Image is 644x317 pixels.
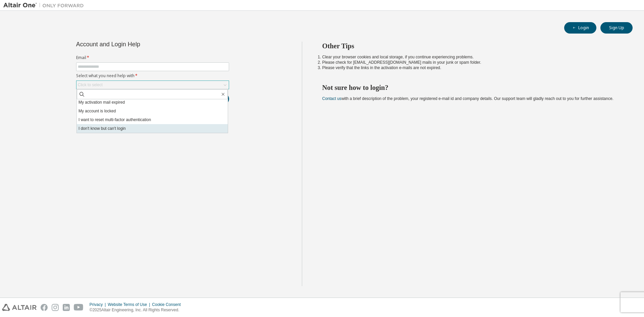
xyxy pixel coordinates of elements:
[600,22,633,34] button: Sign Up
[76,55,229,60] label: Email
[322,54,621,60] li: Clear your browser cookies and local storage, if you continue experiencing problems.
[76,81,229,89] div: Click to select
[74,304,84,311] img: youtube.svg
[564,22,596,34] button: Login
[152,302,184,307] div: Cookie Consent
[3,2,87,9] img: Altair One
[90,307,185,313] p: © 2025 Altair Engineering, Inc. All Rights Reserved.
[78,82,103,88] div: Click to select
[322,42,621,50] h2: Other Tips
[63,304,70,311] img: linkedin.svg
[322,96,613,101] span: with a brief description of the problem, your registered e-mail id and company details. Our suppo...
[90,302,108,307] div: Privacy
[76,42,199,47] div: Account and Login Help
[322,60,621,65] li: Please check for [EMAIL_ADDRESS][DOMAIN_NAME] mails in your junk or spam folder.
[322,65,621,70] li: Please verify that the links in the activation e-mails are not expired.
[2,304,37,311] img: altair_logo.svg
[322,96,341,101] a: Contact us
[322,83,621,92] h2: Not sure how to login?
[76,73,229,78] label: Select what you need help with
[52,304,59,311] img: instagram.svg
[41,304,48,311] img: facebook.svg
[77,98,228,107] li: My activation mail expired
[108,302,152,307] div: Website Terms of Use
